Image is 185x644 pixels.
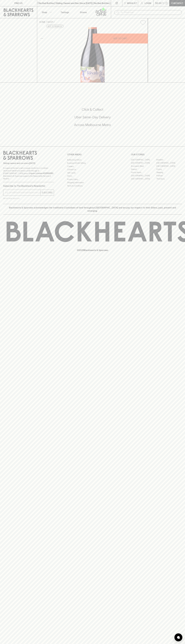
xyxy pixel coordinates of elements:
[3,97,182,141] div: Call to action block
[156,165,182,168] a: [GEOGRAPHIC_DATA]
[131,168,156,171] a: Elwood
[131,158,156,161] a: [GEOGRAPHIC_DATA]
[61,11,69,14] p: Tastings
[80,11,87,14] p: Stores
[3,162,54,165] p: Sibling owned and run since [DATE]
[42,11,47,14] p: Shop
[47,21,53,23] a: SHOP
[67,184,118,187] a: Terms & Conditions
[121,10,180,15] input: Try "Pinot noir"
[156,158,182,161] a: Braddon
[67,171,118,174] a: Gift Cards
[3,107,182,112] h5: Click & Collect
[5,190,40,195] input: e.g. jane@blackheartsandsparrows.com.au
[131,165,156,168] a: Brunswick West
[131,177,156,180] a: [GEOGRAPHIC_DATA]
[5,206,180,212] p: Blackhearts & Sparrows acknowledges the traditional Custodians of land throughout [GEOGRAPHIC_DAT...
[74,6,93,18] a: Stores
[3,184,54,188] p: Subscribe to The Blackhearts Newsletter
[67,175,118,178] a: FAQ's
[145,2,151,5] p: Login
[131,161,156,165] a: [GEOGRAPHIC_DATA]
[156,161,182,165] a: [GEOGRAPHIC_DATA]
[42,191,53,194] p: SUBSCRIBE
[3,123,182,127] h5: Across Melbourne Metro
[67,178,118,181] a: Privacy Policy
[46,25,64,28] button: Add to wishlist
[113,37,127,40] p: ADD TO CART
[67,153,118,156] p: OTHER AREAS
[139,19,147,26] button: Add to wishlist
[127,2,137,5] p: Wishlist
[67,181,118,184] a: Shipping Information
[177,636,180,639] img: bubble-icon
[37,27,148,82] img: 38783.png
[56,6,74,18] a: Tastings
[155,2,162,5] p: $0.00
[166,2,167,4] p: 0
[41,190,54,195] button: SUBSCRIBE
[3,167,54,180] p: It is against the law to sell or supply alcohol to, or to obtain alcohol on behalf of a person un...
[3,197,54,200] p: We will never spam you
[39,21,45,23] a: HOME
[156,168,182,171] a: Fitzroy
[67,165,118,168] a: Careers
[67,168,118,171] a: Contact Us
[131,174,156,177] a: [GEOGRAPHIC_DATA]
[37,6,56,18] button: Shop
[29,172,53,174] strong: Liquor License #32064953
[156,177,182,180] a: Thornbury
[156,174,182,177] a: Prahran
[3,115,182,119] h5: Uber Same-Day Delivery
[171,2,183,5] p: Checkout
[14,2,23,5] p: FIND US
[67,162,118,165] a: Business & Bulk Gifting
[131,171,156,174] a: Fitzroy North
[156,171,182,174] a: Geelong
[93,34,148,43] button: ADD TO CART
[67,158,118,161] a: Bottle Drop FAQ's
[131,153,182,156] p: OUR STORES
